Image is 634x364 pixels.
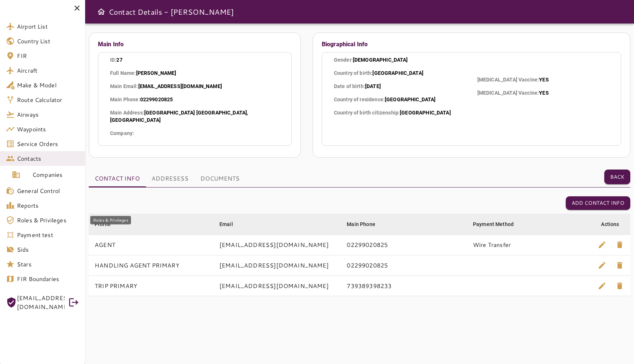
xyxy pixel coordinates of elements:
span: [EMAIL_ADDRESS][DOMAIN_NAME] [17,294,65,311]
td: Wire Transfer [467,234,591,255]
p: Main Phone : [110,96,280,103]
p: Gender : [334,56,429,63]
td: [EMAIL_ADDRESS][DOMAIN_NAME] [214,276,341,296]
p: Biographical Info [322,40,368,49]
b: [GEOGRAPHIC_DATA] [GEOGRAPHIC_DATA], [GEOGRAPHIC_DATA] [110,110,248,123]
span: delete [615,240,624,249]
span: Payment Method [473,220,523,229]
b: [DATE] [365,83,381,89]
span: Sids [17,245,79,254]
span: delete [615,261,624,270]
td: TRIP PRIMARY [89,276,214,296]
div: Roles & Privileges [90,216,131,225]
div: Email [219,220,233,229]
span: Email [219,220,243,229]
button: CONTACT INFO [89,170,146,187]
button: DOCUMENTS [194,170,245,187]
b: 02299020825 [140,97,173,102]
span: edit [598,261,606,270]
b: [DEMOGRAPHIC_DATA] [353,57,408,63]
p: Company : [110,130,280,137]
span: General Control [17,186,79,195]
td: [EMAIL_ADDRESS][DOMAIN_NAME] [214,255,341,276]
b: [GEOGRAPHIC_DATA] [372,70,423,76]
b: [GEOGRAPHIC_DATA] [400,110,451,116]
button: Back [604,170,630,184]
span: Reports [17,201,79,210]
button: Delete Contact [611,256,628,274]
td: 02299020825 [341,255,467,276]
span: Route Calculator [17,95,79,104]
span: Airport List [17,22,79,31]
span: Country List [17,37,79,45]
button: Edit Contact [593,256,611,274]
td: 02299020825 [341,234,467,255]
button: Add Contact Info [566,196,630,210]
div: full width tabs example [89,170,245,187]
button: Delete Contact [611,277,628,295]
span: Main Phone [347,220,385,229]
td: HANDLING AGENT PRIMARY [89,255,214,276]
span: Airways [17,110,79,119]
button: ADDRESESS [146,170,194,187]
span: Waypoints [17,125,79,134]
span: Companies [32,170,79,179]
td: [EMAIL_ADDRESS][DOMAIN_NAME] [214,234,341,255]
button: Open drawer [94,4,109,19]
span: Roles & Privileges [17,216,79,225]
span: Make & Model [17,81,79,90]
p: Main Info [98,40,124,49]
span: edit [598,240,606,249]
div: Main Phone [347,220,375,229]
b: YES [539,77,549,83]
span: Service Orders [17,139,79,148]
p: [MEDICAL_DATA] Vaccine : [477,76,549,83]
h6: Contact Details - [PERSON_NAME] [109,6,234,18]
b: [EMAIL_ADDRESS][DOMAIN_NAME] [138,83,222,89]
span: Contacts [17,154,79,163]
b: 27 [116,57,122,63]
button: Edit Contact [593,236,611,254]
span: edit [598,281,606,290]
td: AGENT [89,234,214,255]
b: [PERSON_NAME] [136,70,176,76]
b: [GEOGRAPHIC_DATA] [385,97,436,102]
td: 739389398233 [341,276,467,296]
p: Country of birth citizenship : [334,109,451,116]
p: ID : [110,56,280,63]
p: Date of birth : [334,83,416,90]
span: Stars [17,260,79,269]
button: Edit Contact [593,277,611,295]
span: FIR Boundaries [17,274,79,283]
p: Country of residence : [334,96,443,103]
span: delete [615,281,624,290]
span: FIR [17,51,79,60]
p: Main Address : [110,109,280,124]
p: Main Email : [110,83,280,90]
div: Payment Method [473,220,514,229]
span: Payment test [17,230,79,239]
button: Delete Contact [611,236,628,254]
b: YES [539,90,549,96]
span: Aircraft [17,66,79,75]
p: Full Name : [110,69,280,77]
p: Country of birth : [334,69,437,77]
p: [MEDICAL_DATA] Vaccine : [477,89,549,97]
